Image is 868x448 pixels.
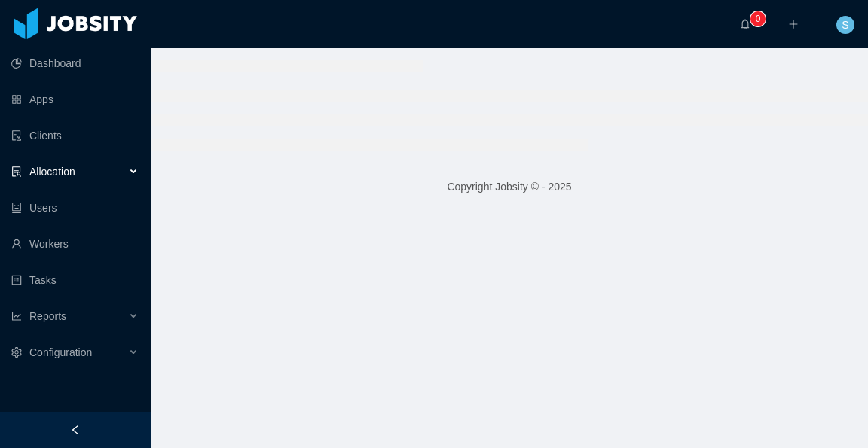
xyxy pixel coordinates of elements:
span: S [842,16,848,34]
i: icon: line-chart [11,311,22,322]
a: icon: appstoreApps [11,84,139,114]
span: Allocation [29,166,75,178]
span: Configuration [29,346,92,358]
a: icon: robotUsers [11,193,139,223]
span: Reports [29,310,66,322]
i: icon: plus [788,19,799,29]
a: icon: userWorkers [11,229,139,259]
i: icon: bell [740,19,750,29]
i: icon: setting [11,347,22,358]
a: icon: auditClients [11,120,139,151]
i: icon: solution [11,166,22,177]
a: icon: profileTasks [11,265,139,295]
footer: Copyright Jobsity © - 2025 [151,161,868,213]
a: icon: pie-chartDashboard [11,48,139,78]
sup: 0 [750,11,766,26]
